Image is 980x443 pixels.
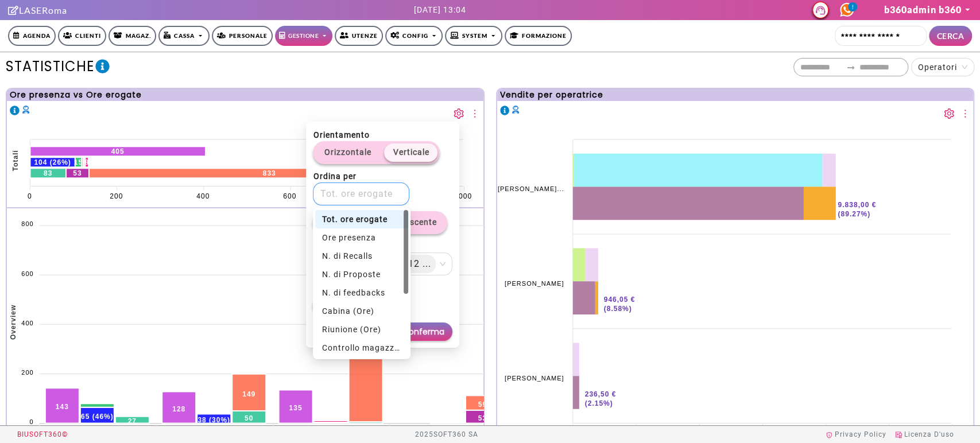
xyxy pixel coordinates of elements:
[315,210,408,228] div: Tot. ore erogate
[196,192,210,200] tspan: 400
[320,183,402,205] span: Tot. ore erogate
[10,89,142,101] div: Ore presenza vs Ore erogate
[324,143,371,161] span: orizzontale
[904,430,954,438] span: Licenza D'uso
[393,143,429,161] span: verticale
[21,270,33,277] tspan: 600
[17,430,68,438] span: BIUSOFT360 ©
[110,192,123,200] tspan: 200
[505,375,564,382] tspan: [PERSON_NAME]
[414,4,466,16] div: [DATE] 13:04
[28,192,32,200] tspan: 0
[402,325,444,338] span: Conferma
[315,302,408,320] div: Cabina (Ore)
[322,231,401,244] div: Ore presenza
[315,283,408,302] div: N. di feedbacks
[385,26,443,46] a: Config
[960,108,970,119] span: more
[322,213,401,226] div: Tot. ore erogate
[470,104,480,119] button: more
[8,26,56,46] a: Agenda
[212,26,273,46] a: Personale
[895,430,954,438] a: Licenza D'uso
[835,26,927,46] input: Cerca cliente...
[313,130,369,139] b: orientamento
[505,26,572,46] a: Formazione
[11,150,20,171] text: Totali
[835,430,886,438] span: Privacy Policy
[929,26,973,46] button: CERCA
[9,305,17,340] text: Overview
[315,320,408,339] div: Riunione (Ore)
[445,26,502,46] a: SYSTEM
[315,339,408,357] div: Controllo magazzino (Ore)
[6,57,94,76] span: statistiche
[497,185,564,192] tspan: [PERSON_NAME]...
[322,286,401,299] div: N. di feedbacks
[884,4,972,15] a: b360admin b360
[322,268,401,281] div: N. di Proposte
[313,172,356,181] b: Ordina per
[315,247,408,265] div: N. di Recalls
[158,26,210,46] a: Cassa
[322,341,401,354] div: Controllo magazzino (Ore)
[21,369,33,376] tspan: 200
[21,320,33,327] tspan: 400
[322,305,401,317] div: Cabina (Ore)
[322,323,401,336] div: Riunione (Ore)
[109,26,156,46] a: Magaz.
[315,228,408,247] div: Ore presenza
[396,213,436,231] span: crescente
[393,322,452,341] button: Conferma
[944,104,954,119] button: setting
[58,26,106,46] a: Clienti
[415,426,478,443] div: 2025 SOFT360 SA
[315,265,408,283] div: N. di Proposte
[8,5,67,15] a: LASERoma
[960,104,970,119] button: more
[275,26,332,46] a: Gestione
[454,108,464,119] span: setting
[505,280,564,287] tspan: [PERSON_NAME]
[399,255,431,273] span: + 12 ...
[8,6,19,15] i: Clicca per andare alla pagina di firma
[826,430,886,438] a: Privacy Policy
[394,255,436,273] span: + 12 ...
[944,108,954,119] span: setting
[500,89,603,101] div: Vendite per operatrice
[454,192,472,200] tspan: 1000
[30,418,34,425] tspan: 0
[470,108,480,119] span: more
[454,104,464,119] button: setting
[21,220,33,227] tspan: 800
[322,250,401,262] div: N. di Recalls
[335,26,383,46] a: Utenze
[283,192,296,200] tspan: 600
[918,63,957,72] span: operatori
